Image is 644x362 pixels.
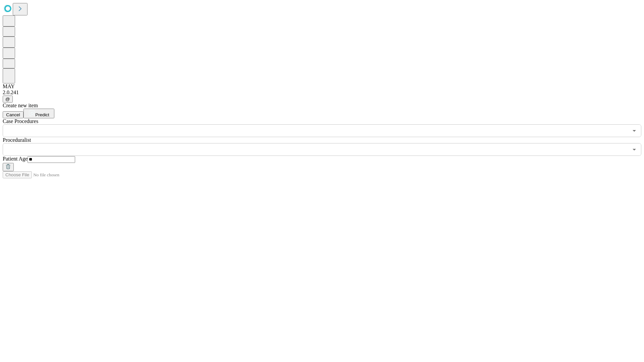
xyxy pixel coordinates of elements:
button: Open [630,126,639,135]
button: Cancel [3,111,23,118]
button: @ [3,96,13,103]
button: Open [630,145,639,154]
span: @ [5,97,10,102]
button: Predict [23,109,54,118]
span: Proceduralist [3,137,31,143]
span: Predict [35,112,49,117]
span: Create new item [3,103,38,108]
span: Patient Age [3,156,28,162]
span: Cancel [6,112,20,117]
span: Scheduled Procedure [3,118,38,124]
div: 2.0.241 [3,89,641,96]
div: MAY [3,83,641,89]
